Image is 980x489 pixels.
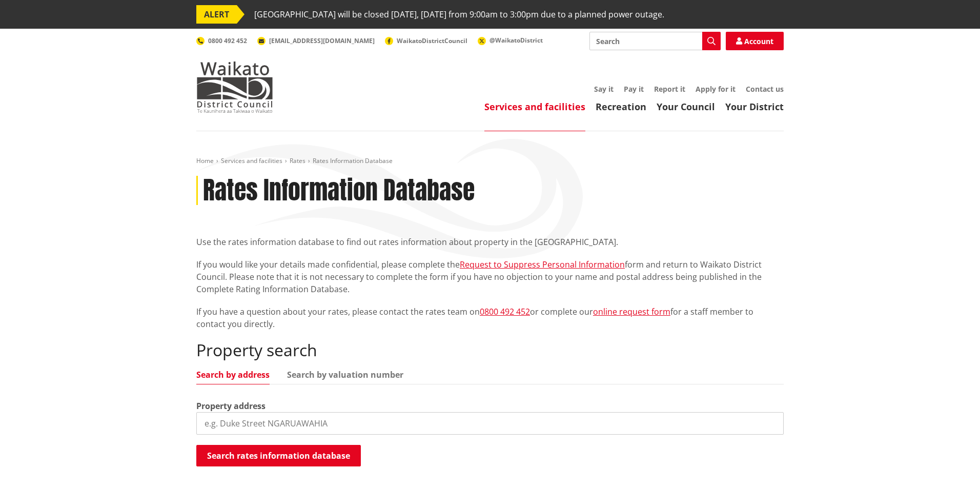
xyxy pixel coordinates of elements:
a: @WaikatoDistrict [478,36,543,45]
span: ALERT [196,5,237,24]
span: [GEOGRAPHIC_DATA] will be closed [DATE], [DATE] from 9:00am to 3:00pm due to a planned power outage. [254,5,664,24]
a: online request form [593,306,670,317]
span: WaikatoDistrictCouncil [397,36,467,45]
a: Home [196,156,214,165]
a: Services and facilities [484,100,585,113]
a: Your District [725,100,784,113]
a: Contact us [746,84,784,94]
span: @WaikatoDistrict [489,36,543,45]
input: Search input [589,32,721,50]
p: Use the rates information database to find out rates information about property in the [GEOGRAPHI... [196,236,784,248]
a: WaikatoDistrictCouncil [385,36,467,45]
a: Your Council [657,100,715,113]
img: Waikato District Council - Te Kaunihera aa Takiwaa o Waikato [196,62,273,113]
a: Say it [594,84,614,94]
a: Apply for it [696,84,736,94]
a: Pay it [624,84,644,94]
input: e.g. Duke Street NGARUAWAHIA [196,412,784,435]
a: Request to Suppress Personal Information [460,259,625,270]
a: Recreation [596,100,646,113]
h2: Property search [196,340,784,360]
a: Search by valuation number [287,371,403,379]
a: Account [726,32,784,50]
span: 0800 492 452 [208,36,247,45]
a: [EMAIL_ADDRESS][DOMAIN_NAME] [257,36,375,45]
h1: Rates Information Database [203,176,475,206]
button: Search rates information database [196,445,361,466]
a: 0800 492 452 [480,306,530,317]
a: Search by address [196,371,270,379]
a: Services and facilities [221,156,282,165]
span: [EMAIL_ADDRESS][DOMAIN_NAME] [269,36,375,45]
p: If you would like your details made confidential, please complete the form and return to Waikato ... [196,258,784,295]
label: Property address [196,400,266,412]
a: Report it [654,84,685,94]
a: Rates [290,156,305,165]
p: If you have a question about your rates, please contact the rates team on or complete our for a s... [196,305,784,330]
span: Rates Information Database [313,156,393,165]
a: 0800 492 452 [196,36,247,45]
nav: breadcrumb [196,157,784,166]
